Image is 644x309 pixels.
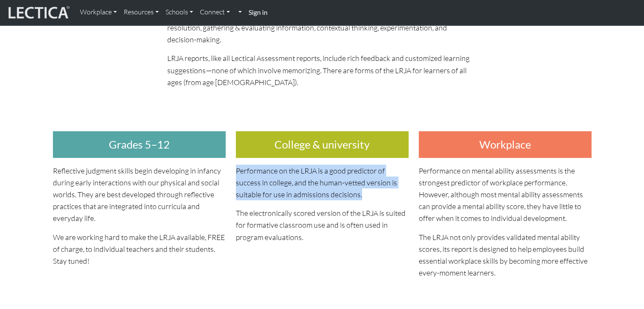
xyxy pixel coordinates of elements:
p: Performance on the LRJA is a good predictor of success in college, and the human-vetted version i... [236,165,409,200]
img: lecticalive [6,5,70,21]
a: Schools [162,3,196,21]
h3: Workplace [419,131,591,158]
a: Sign in [245,3,271,22]
h3: College & university [236,131,409,158]
p: Performance on mental ability assessments is the strongest predictor of workplace performance. Ho... [419,165,591,224]
p: The LRJA not only provides validated mental ability scores, its report is designed to help employ... [419,231,591,279]
a: Connect [196,3,233,21]
h3: Grades 5–12 [53,131,226,158]
strong: Sign in [249,8,268,16]
a: Resources [120,3,162,21]
a: Workplace [77,3,120,21]
p: LRJA reports, like all Lectical Assessment reports, include rich feedback and customized learning... [167,52,477,88]
p: We are working hard to make the LRJA available, FREE of charge, to individual teachers and their ... [53,231,226,267]
p: Reflective judgment skills begin developing in infancy during early interactions with our physica... [53,165,226,224]
p: The electronically scored version of the LRJA is suited for formative classroom use and is often ... [236,207,409,243]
